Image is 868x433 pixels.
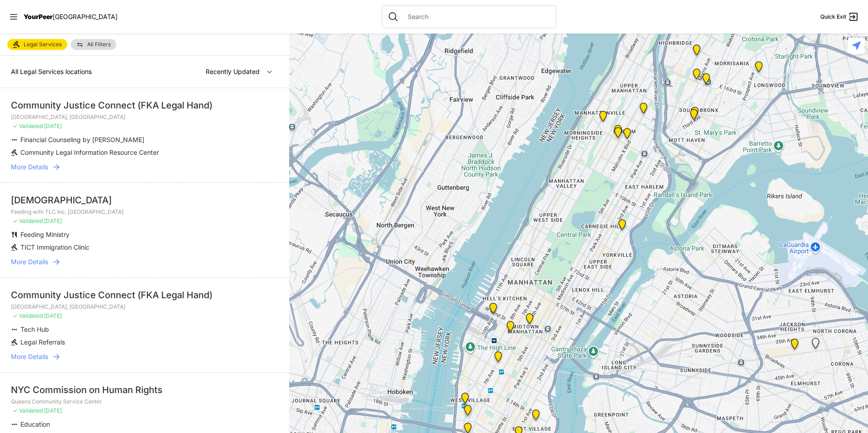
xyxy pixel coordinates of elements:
[459,393,471,407] div: Art and Acceptance LGBTQIA2S+ Program
[820,11,859,22] a: Quick Exit
[11,352,48,361] span: More Details
[691,44,702,59] div: Bronx Housing Court
[11,289,278,301] div: Community Justice Connect (FKA Legal Hand)
[13,407,43,414] span: ✓ Validated
[20,420,50,428] span: Education
[11,68,92,75] span: All Legal Services locations
[402,12,550,21] input: Search
[20,136,144,143] span: Financial Counseling by [PERSON_NAME]
[53,13,118,20] span: [GEOGRAPHIC_DATA]
[11,303,278,310] p: [GEOGRAPHIC_DATA], [GEOGRAPHIC_DATA]
[11,208,278,216] p: Feeding with TLC Inc, [GEOGRAPHIC_DATA]
[11,384,278,396] div: NYC Commission on Human Rights
[621,128,633,143] div: Main NYC Office, Harlem
[810,338,821,352] div: Jackson Heights, Queens
[11,398,278,405] p: Queens Community Service Center
[44,123,62,129] span: [DATE]
[820,13,846,20] span: Quick Exit
[20,338,65,346] span: Legal Referrals
[13,217,43,224] span: ✓ Validated
[7,39,67,50] a: Legal Services
[789,339,800,353] div: Jackson Heights
[11,257,48,266] span: More Details
[44,407,62,414] span: [DATE]
[24,41,62,48] span: Legal Services
[11,99,278,112] div: Community Justice Connect (FKA Legal Hand)
[688,109,700,123] div: Main Location
[11,352,278,361] a: More Details
[24,14,118,20] a: YourPeer[GEOGRAPHIC_DATA]
[13,123,43,129] span: ✓ Validated
[24,13,53,20] span: YourPeer
[612,127,624,142] div: Harlem Community Law Office
[11,162,48,172] span: More Details
[11,162,278,172] a: More Details
[20,243,89,251] span: TICT Immigration Clinic
[488,303,499,317] div: New York
[616,219,628,234] div: Teen Health Center
[71,39,116,50] a: All Filters
[44,312,62,319] span: [DATE]
[20,148,159,156] span: Community Legal Information Resource Center
[87,42,111,47] span: All Filters
[20,325,49,333] span: Tech Hub
[20,231,69,238] span: Feeding Ministry
[11,257,278,266] a: More Details
[11,194,278,207] div: [DEMOGRAPHIC_DATA]
[44,217,62,224] span: [DATE]
[691,69,702,83] div: Bronx Neighborhood Office
[638,103,649,117] div: City Relief, Salvation Army Building
[11,113,278,121] p: [GEOGRAPHIC_DATA], [GEOGRAPHIC_DATA]
[13,312,43,319] span: ✓ Validated
[612,125,624,139] div: Uptown/Harlem DYCD Youth Drop-in Center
